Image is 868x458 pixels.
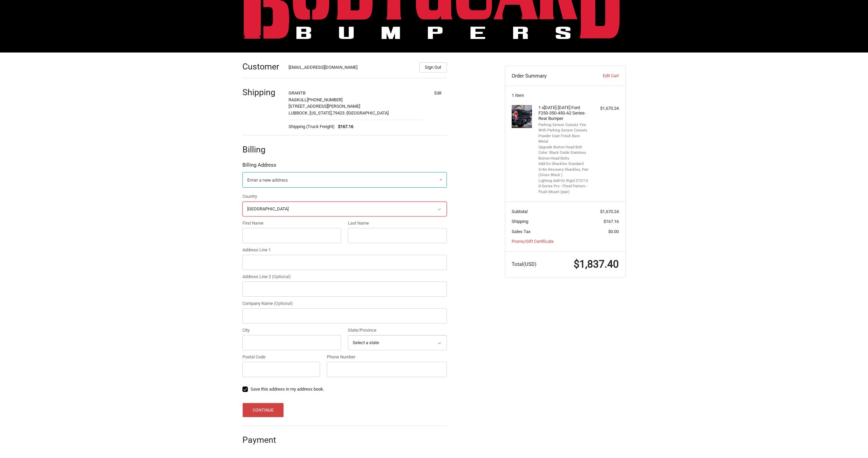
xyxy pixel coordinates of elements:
[242,247,447,253] label: Address Line 1
[574,258,619,270] span: $1,837.40
[419,62,447,72] button: Sign Out
[289,110,310,116] span: LUBBOCK ,
[538,161,590,178] li: Add-On Shackles Standard 3/4in Recovery Shackles, Pair (Gloss Black )
[242,220,341,227] label: First Name
[289,64,413,72] div: [EMAIL_ADDRESS][DOMAIN_NAME]
[242,161,276,172] legend: Billing Address
[310,110,333,116] span: [US_STATE],
[512,219,528,224] span: Shipping
[834,425,868,458] iframe: Chat Widget
[538,145,590,162] li: Upgrade Button Head Bolt Color: Black Oxide Stainless Button-Head Bolts
[289,123,335,130] span: Shipping (Truck Freight)
[512,72,585,79] h3: Order Summary
[335,123,353,130] span: $167.16
[242,273,447,280] label: Address Line 2
[512,261,536,267] span: Total (USD)
[242,403,284,417] button: Continue
[538,133,590,145] li: Powder Coat Finish Bare Metal
[600,209,619,214] span: $1,670.24
[348,327,447,334] label: State/Province
[242,387,447,392] label: Save this address in my address book.
[289,104,360,109] span: [STREET_ADDRESS][PERSON_NAME]
[347,110,389,116] span: [GEOGRAPHIC_DATA]
[242,172,447,188] a: Enter or select a different address
[242,87,282,98] h2: Shipping
[247,177,288,183] span: Enter a new address
[242,327,341,334] label: City
[538,178,590,195] li: Lighting Add-On Rigid 212113 D-Series Pro - Flood Pattern - Flush Mount (pair)
[289,97,307,102] span: RASKULL
[242,435,282,445] h2: Payment
[608,229,619,234] span: $0.00
[604,219,619,224] span: $167.16
[585,72,619,79] a: Edit Cart
[538,105,590,122] h4: 1 x [DATE]-[DATE] Ford F250-350-450-A2 Series-Rear Bumper
[289,90,303,96] span: GRANT
[512,239,554,244] a: Promo/Gift Certificate
[333,110,347,116] span: 79423 /
[429,88,447,98] button: Edit
[327,354,447,360] label: Phone Number
[242,300,447,307] label: Company Name
[538,122,590,133] li: Parking Sensor Cutouts Yes-With Parking Sensor Cutouts
[348,220,447,227] label: Last Name
[274,301,293,306] small: (Optional)
[512,93,619,98] h3: 1 Item
[592,105,619,112] div: $1,670.24
[307,97,342,102] span: [PHONE_NUMBER]
[242,193,447,200] label: Country
[242,354,320,360] label: Postal Code
[242,61,282,72] h2: Customer
[303,90,305,96] span: B
[512,229,530,234] span: Sales Tax
[272,274,291,279] small: (Optional)
[512,209,528,214] span: Subtotal
[242,144,282,155] h2: Billing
